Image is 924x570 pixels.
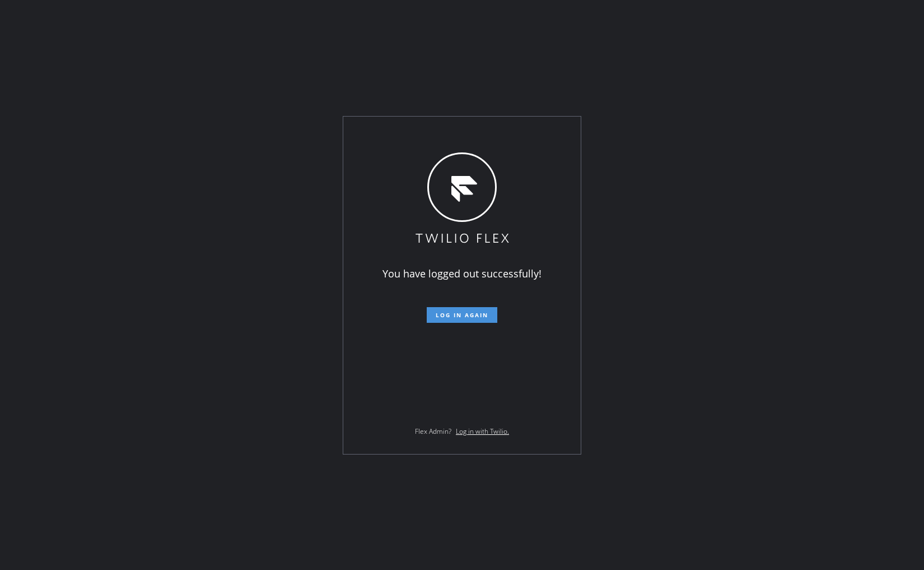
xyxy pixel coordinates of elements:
button: Log in again [427,307,497,323]
span: You have logged out successfully! [382,267,542,280]
span: Log in again [436,311,488,319]
a: Log in with Twilio. [456,427,509,436]
span: Flex Admin? [415,427,451,436]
